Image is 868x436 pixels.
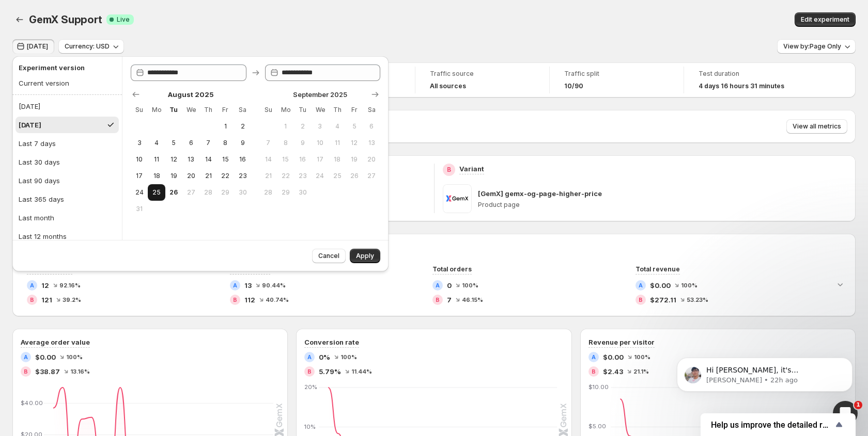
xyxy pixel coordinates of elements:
[152,155,161,164] span: 11
[221,106,230,114] span: Fr
[234,118,251,135] button: Saturday August 2 2025
[298,155,307,164] span: 16
[187,188,195,197] span: 27
[165,184,182,201] button: Today Tuesday August 26 2025
[478,188,602,199] p: [GemX] gemx-og-page-higher-price
[264,172,273,180] span: 21
[131,184,148,201] button: Sunday August 24 2025
[238,172,247,180] span: 23
[16,154,119,170] button: Last 30 days
[277,118,294,135] button: Monday September 1 2025
[182,102,199,118] th: Wednesday
[260,184,277,201] button: Sunday September 28 2025
[204,155,212,164] span: 14
[281,106,290,114] span: Mo
[199,151,216,168] button: Thursday August 14 2025
[148,168,165,184] button: Monday August 18 2025
[329,135,346,151] button: Thursday September 11 2025
[367,155,376,164] span: 20
[633,368,649,375] span: 21.1 %
[169,188,178,197] span: 26
[277,102,294,118] th: Monday
[319,366,341,377] span: 5.79%
[592,368,596,375] h2: B
[459,164,484,174] p: Variant
[277,168,294,184] button: Monday September 22 2025
[169,155,178,164] span: 12
[478,201,848,209] p: Product page
[131,151,148,168] button: Sunday August 10 2025
[298,106,307,114] span: Tu
[131,201,148,217] button: Sunday August 31 2025
[165,151,182,168] button: Tuesday August 12 2025
[307,354,312,360] h2: A
[152,139,161,147] span: 4
[260,151,277,168] button: Sunday September 14 2025
[169,106,178,114] span: Tu
[63,297,81,303] span: 39.2 %
[24,368,28,375] h2: B
[19,78,69,88] div: Current version
[221,172,230,180] span: 22
[58,39,124,54] button: Currency: USD
[234,168,251,184] button: Saturday August 23 2025
[135,155,144,164] span: 10
[135,139,144,147] span: 3
[329,168,346,184] button: Thursday September 25 2025
[264,188,273,197] span: 28
[217,102,234,118] th: Friday
[199,168,216,184] button: Thursday August 21 2025
[639,297,643,303] h2: B
[244,280,252,290] span: 13
[294,168,311,184] button: Tuesday September 23 2025
[447,280,452,290] span: 0
[333,122,342,131] span: 4
[430,69,535,91] a: Traffic sourceAll sources
[363,168,380,184] button: Saturday September 27 2025
[639,282,643,288] h2: A
[329,151,346,168] button: Thursday September 18 2025
[182,151,199,168] button: Wednesday August 13 2025
[350,122,359,131] span: 5
[199,135,216,151] button: Thursday August 7 2025
[661,336,868,408] iframe: Intercom notifications message
[217,184,234,201] button: Friday August 29 2025
[59,282,81,288] span: 92.16 %
[281,155,290,164] span: 15
[182,168,199,184] button: Wednesday August 20 2025
[367,106,376,114] span: Sa
[264,155,273,164] span: 14
[436,282,440,288] h2: A
[351,368,372,375] span: 11.44 %
[217,118,234,135] button: Friday August 1 2025
[12,12,27,27] button: Back
[687,297,708,303] span: 53.23 %
[447,295,452,305] span: 7
[238,188,247,197] span: 30
[19,194,64,204] div: Last 365 days
[221,139,230,147] span: 8
[346,151,363,168] button: Friday September 19 2025
[564,82,583,90] span: 10/90
[281,122,290,131] span: 1
[204,106,212,114] span: Th
[204,139,212,147] span: 7
[277,184,294,201] button: Monday September 29 2025
[793,122,841,131] span: View all metrics
[187,139,195,147] span: 6
[135,188,144,197] span: 24
[264,139,273,147] span: 7
[447,166,451,174] h2: B
[238,122,247,131] span: 2
[16,117,119,133] button: [DATE]
[131,168,148,184] button: Sunday August 17 2025
[350,172,359,180] span: 26
[316,122,324,131] span: 3
[367,172,376,180] span: 27
[430,70,535,78] span: Traffic source
[699,82,784,90] span: 4 days 16 hours 31 minutes
[264,106,273,114] span: Su
[786,119,847,134] button: View all metrics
